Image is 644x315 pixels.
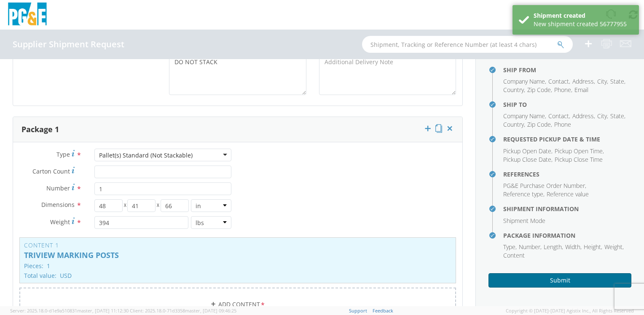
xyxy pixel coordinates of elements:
[548,77,569,85] span: Contact
[13,40,124,49] h4: Supplier Shipment Request
[519,243,542,251] li: ,
[185,307,236,314] span: master, [DATE] 09:46:25
[584,243,601,251] span: Height
[503,120,524,128] span: Country
[503,147,553,155] li: ,
[21,125,59,134] h3: Package 1
[503,155,551,163] span: Pickup Close Date
[10,307,129,314] span: Server: 2025.18.0-d1e9a510831
[548,112,570,120] li: ,
[503,190,545,198] li: ,
[503,182,586,190] li: ,
[503,101,631,108] h4: Ship To
[6,3,48,27] img: pge-logo-06675f144f4cfa6a6814.png
[574,86,588,94] span: Email
[24,263,451,269] p: Pieces: 1
[24,251,451,260] p: TRIVIEW MARKING POSTS
[503,86,525,94] li: ,
[503,136,631,142] h4: Requested Pickup Date & Time
[123,199,127,212] span: X
[503,77,546,86] li: ,
[156,199,160,212] span: X
[547,190,589,198] span: Reference value
[77,307,129,314] span: master, [DATE] 11:12:30
[572,112,595,120] li: ,
[503,232,631,239] h4: Package Information
[503,171,631,177] h4: References
[527,120,552,129] li: ,
[46,184,70,192] span: Number
[349,307,367,314] a: Support
[503,86,524,94] span: Country
[597,112,607,120] span: City
[24,272,451,279] p: Total value: USD
[50,218,70,226] span: Weight
[604,243,624,251] li: ,
[56,150,70,158] span: Type
[527,86,551,94] span: Zip Code
[548,77,570,86] li: ,
[488,273,631,288] button: Submit
[503,182,585,190] span: PG&E Purchase Order Number
[555,147,603,155] span: Pickup Open Time
[610,112,624,120] span: State
[503,120,525,129] li: ,
[373,307,393,314] a: Feedback
[503,206,631,212] h4: Shipment Information
[506,307,634,314] span: Copyright © [DATE]-[DATE] Agistix Inc., All Rights Reserved
[565,243,582,251] li: ,
[527,86,552,94] li: ,
[127,199,156,212] input: Width
[519,243,540,251] span: Number
[544,243,563,251] li: ,
[503,155,553,164] li: ,
[130,307,236,314] span: Client: 2025.18.0-71d3358
[565,243,580,251] span: Width
[503,112,545,120] span: Company Name
[572,112,594,120] span: Address
[32,167,70,175] span: Carton Count
[597,112,608,120] li: ,
[554,86,571,94] span: Phone
[503,243,517,251] li: ,
[503,217,545,225] span: Shipment Mode
[604,243,623,251] span: Weight
[503,112,546,120] li: ,
[503,190,543,198] span: Reference type
[610,77,624,85] span: State
[572,77,594,85] span: Address
[161,199,189,212] input: Height
[534,11,633,20] div: Shipment created
[503,243,515,251] span: Type
[555,147,604,155] li: ,
[503,251,525,259] span: Content
[94,199,123,212] input: Length
[99,151,193,160] div: Pallet(s) Standard (Not Stackable)
[24,242,451,248] h3: Content 1
[572,77,595,86] li: ,
[610,112,625,120] li: ,
[597,77,607,85] span: City
[597,77,608,86] li: ,
[548,112,569,120] span: Contact
[362,36,573,53] input: Shipment, Tracking or Reference Number (at least 4 chars)
[527,120,551,128] span: Zip Code
[503,67,631,73] h4: Ship From
[554,120,571,128] span: Phone
[41,201,75,209] span: Dimensions
[503,147,551,155] span: Pickup Open Date
[610,77,625,86] li: ,
[544,243,562,251] span: Length
[584,243,602,251] li: ,
[555,155,603,163] span: Pickup Close Time
[503,77,545,85] span: Company Name
[534,20,633,28] div: New shipment created 56777955
[554,86,572,94] li: ,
